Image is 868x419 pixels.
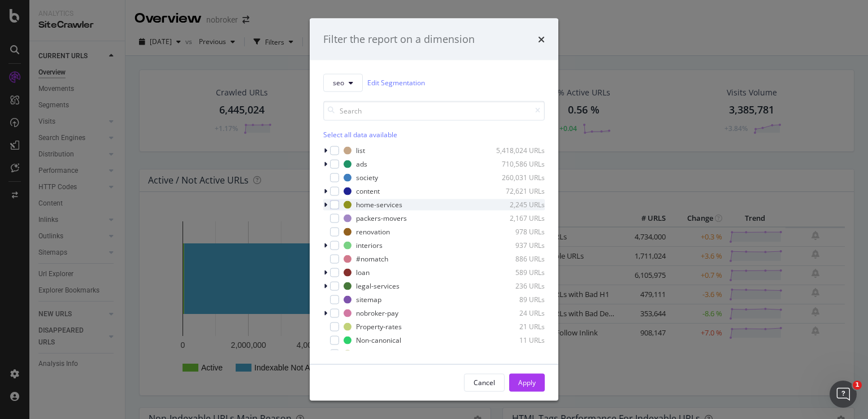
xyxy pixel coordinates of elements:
div: 21 URLs [489,322,545,331]
div: content [356,186,380,196]
button: Apply [509,373,545,391]
button: Cancel [464,373,505,391]
div: 11 URLs [489,335,545,345]
div: Non-canonical [356,335,401,345]
div: home [356,349,374,359]
div: 2,167 URLs [489,213,545,223]
div: nobroker-pay [356,308,398,318]
input: Search [323,101,545,120]
div: 886 URLs [489,254,545,264]
div: 260,031 URLs [489,173,545,182]
div: legal-services [356,281,400,291]
div: 937 URLs [489,241,545,250]
div: 236 URLs [489,281,545,291]
div: renovation [356,227,390,237]
div: society [356,173,378,182]
div: 8 URLs [489,349,545,359]
a: Edit Segmentation [367,77,425,89]
div: Select all data available [323,129,545,139]
div: 589 URLs [489,268,545,277]
div: home-services [356,200,402,209]
div: times [538,32,545,47]
div: 710,586 URLs [489,159,545,169]
div: 72,621 URLs [489,186,545,196]
div: 5,418,024 URLs [489,146,545,155]
div: packers-movers [356,213,407,223]
span: seo [333,78,344,88]
div: loan [356,268,370,277]
span: 1 [853,381,862,390]
div: list [356,146,365,155]
div: Property-rates [356,322,402,331]
div: 2,245 URLs [489,200,545,209]
div: sitemap [356,295,381,304]
div: interiors [356,241,383,250]
div: 24 URLs [489,308,545,318]
div: 89 URLs [489,295,545,304]
div: ads [356,159,367,169]
div: #nomatch [356,254,388,264]
button: seo [323,73,363,91]
div: 978 URLs [489,227,545,237]
div: Filter the report on a dimension [323,32,475,47]
div: modal [310,19,558,401]
iframe: Intercom live chat [830,381,857,408]
div: Apply [518,378,536,387]
div: Cancel [474,378,495,387]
